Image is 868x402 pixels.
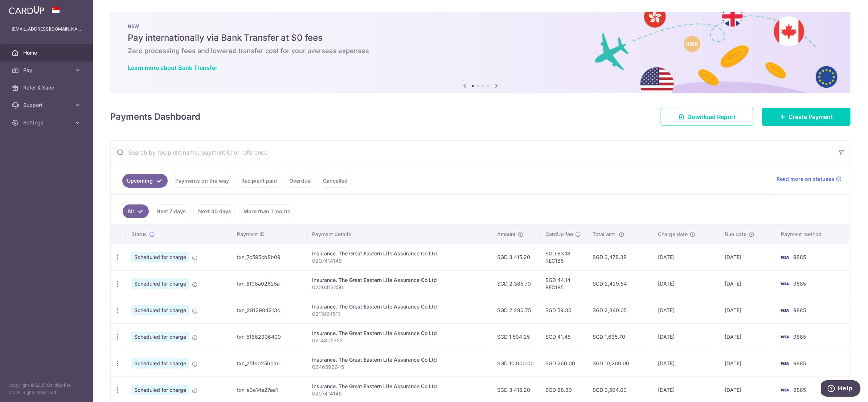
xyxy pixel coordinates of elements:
[122,174,168,188] a: Upcoming
[312,250,486,257] div: Insurance. The Great Eastern Life Assurance Co Ltd
[491,323,540,350] td: SGD 1,594.25
[540,270,587,297] td: SGD 44.14 REC185
[128,32,833,44] h5: Pay internationally via Bank Transfer at $0 fees
[312,363,486,371] p: 0246592645
[131,252,189,262] span: Scheduled for charge
[23,49,71,56] span: Home
[231,270,306,297] td: txn_6f98a02625a
[231,350,306,377] td: txn_a5f6d256ba6
[719,244,775,270] td: [DATE]
[777,359,792,368] img: Bank Card
[725,231,747,238] span: Due date
[23,84,71,91] span: Refer & Save
[131,332,189,342] span: Scheduled for charge
[131,305,189,315] span: Scheduled for charge
[652,270,719,297] td: [DATE]
[593,231,617,238] span: Total amt.
[793,334,806,340] span: 9885
[793,360,806,366] span: 9885
[312,337,486,344] p: 0214805352
[231,297,306,323] td: txn_2812984213c
[312,303,486,310] div: Insurance. The Great Eastern Life Assurance Co Ltd
[652,297,719,323] td: [DATE]
[587,323,652,350] td: SGD 1,635.70
[23,119,71,126] span: Settings
[312,284,486,291] p: 0200412350
[131,358,189,369] span: Scheduled for charge
[777,306,792,315] img: Bank Card
[719,297,775,323] td: [DATE]
[231,225,306,244] th: Payment ID
[131,279,189,289] span: Scheduled for charge
[789,112,833,121] span: Create Payment
[777,386,792,394] img: Bank Card
[793,280,806,287] span: 9885
[312,257,486,264] p: 0207414146
[777,279,792,288] img: Bank Card
[652,323,719,350] td: [DATE]
[793,254,806,260] span: 9885
[793,307,806,313] span: 9885
[23,67,71,74] span: Pay
[171,174,234,188] a: Payments on the way
[128,23,833,29] p: NEW
[123,204,149,218] a: All
[318,174,352,188] a: Cancelled
[777,253,792,262] img: Bank Card
[652,350,719,377] td: [DATE]
[793,387,806,393] span: 9885
[687,112,736,121] span: Download Report
[587,297,652,323] td: SGD 2,340.05
[110,12,851,93] img: Bank transfer banner
[491,270,540,297] td: SGD 2,385.70
[775,225,850,244] th: Payment method
[193,204,236,218] a: Next 30 days
[777,333,792,341] img: Bank Card
[23,102,71,109] span: Support
[719,323,775,350] td: [DATE]
[777,175,842,183] a: Read more on statuses
[307,225,491,244] th: Payment details
[12,25,81,33] p: [EMAIL_ADDRESS][DOMAIN_NAME]
[131,231,147,238] span: Status
[587,350,652,377] td: SGD 10,260.00
[540,350,587,377] td: SGD 260.00
[491,244,540,270] td: SGD 3,415.20
[587,270,652,297] td: SGD 2,429.84
[312,383,486,390] div: Insurance. The Great Eastern Life Assurance Co Ltd
[540,297,587,323] td: SGD 59.30
[231,323,306,350] td: txn_51662906400
[312,356,486,363] div: Insurance. The Great Eastern Life Assurance Co Ltd
[719,270,775,297] td: [DATE]
[110,110,200,123] h4: Payments Dashboard
[231,244,306,270] td: txn_7c595cb8b09
[777,175,834,183] span: Read more on statuses
[312,390,486,397] p: 0207414146
[491,350,540,377] td: SGD 10,000.00
[128,64,217,71] a: Learn more about Bank Transfer
[540,244,587,270] td: SGD 63.18 REC185
[312,276,486,284] div: Insurance. The Great Eastern Life Assurance Co Ltd
[497,231,516,238] span: Amount
[152,204,191,218] a: Next 7 days
[661,108,753,126] a: Download Report
[312,330,486,337] div: Insurance. The Great Eastern Life Assurance Co Ltd
[762,108,851,126] a: Create Payment
[652,244,719,270] td: [DATE]
[719,350,775,377] td: [DATE]
[545,231,573,238] span: CardUp fee
[658,231,688,238] span: Charge date
[131,385,189,395] span: Scheduled for charge
[312,310,486,318] p: 0211894511
[9,6,44,15] img: CardUp
[284,174,315,188] a: Overdue
[128,47,833,55] h6: Zero processing fees and lowered transfer cost for your overseas expenses
[540,323,587,350] td: SGD 41.45
[491,297,540,323] td: SGD 2,280.75
[111,141,833,164] input: Search by recipient name, payment id or reference
[239,204,295,218] a: More than 1 month
[237,174,282,188] a: Recipient paid
[821,380,861,398] iframe: Opens a widget where you can find more information
[587,244,652,270] td: SGD 3,478.38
